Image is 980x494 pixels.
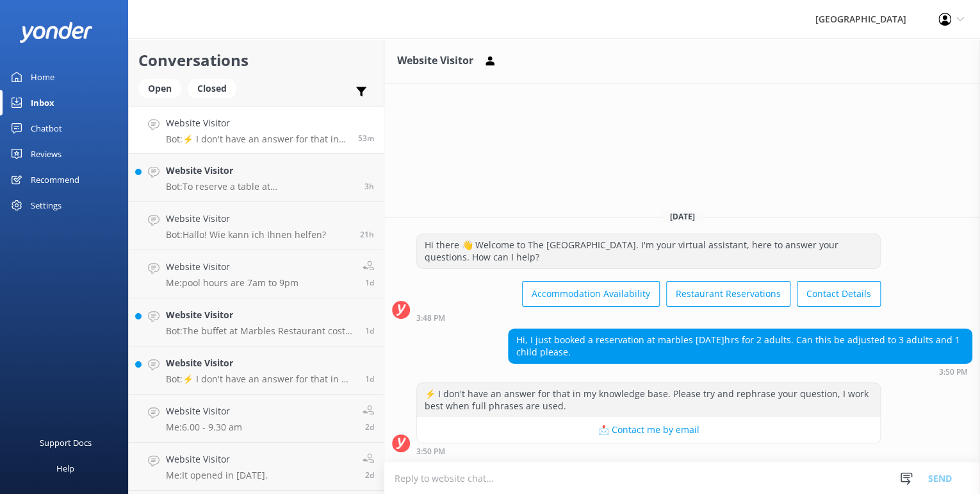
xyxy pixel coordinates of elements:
a: Website VisitorBot:⚡ I don't have an answer for that in my knowledge base. Please try and rephras... [129,346,384,395]
p: Bot: The buffet at Marbles Restaurant costs $54.90 per adult. You can view current pricing at [UR... [166,325,355,337]
h4: Website Visitor [166,164,355,178]
h4: Website Visitor [166,404,242,418]
h4: Website Visitor [166,116,348,130]
div: Closed [188,79,236,98]
a: Closed [188,81,243,95]
span: [DATE] [662,211,703,222]
div: Oct 10 2025 03:50pm (UTC +13:00) Pacific/Auckland [508,367,972,376]
p: Me: pool hours are 7am to 9pm [166,277,298,289]
span: Oct 07 2025 09:43pm (UTC +13:00) Pacific/Auckland [365,422,374,432]
div: Chatbot [31,115,62,141]
div: Recommend [31,167,79,192]
h4: Website Visitor [166,452,268,466]
p: Me: 6.00 - 9.30 am [166,422,242,433]
a: Website VisitorMe:It opened in [DATE].2d [129,443,384,491]
div: Help [56,456,74,481]
button: 📩 Contact me by email [417,417,880,443]
div: Oct 10 2025 03:50pm (UTC +13:00) Pacific/Auckland [416,447,881,456]
a: Open [138,81,188,95]
a: Website VisitorMe:pool hours are 7am to 9pm1d [129,250,384,298]
div: Hi there 👋 Welcome to The [GEOGRAPHIC_DATA]. I'm your virtual assistant, here to answer your ques... [417,234,880,268]
div: Settings [31,192,61,218]
span: Oct 10 2025 03:50pm (UTC +13:00) Pacific/Auckland [358,133,374,144]
button: Accommodation Availability [522,281,660,307]
span: Oct 09 2025 07:11pm (UTC +13:00) Pacific/Auckland [360,229,374,240]
p: Bot: ⚡ I don't have an answer for that in my knowledge base. Please try and rephrase your questio... [166,373,355,385]
a: Website VisitorBot:The buffet at Marbles Restaurant costs $54.90 per adult. You can view current ... [129,298,384,346]
div: Support Docs [40,430,92,456]
button: Contact Details [797,281,881,307]
span: Oct 09 2025 09:35am (UTC +13:00) Pacific/Auckland [365,325,374,336]
button: Restaurant Reservations [666,281,790,307]
p: Bot: Hallo! Wie kann ich Ihnen helfen? [166,229,326,241]
strong: 3:48 PM [416,314,445,322]
h4: Website Visitor [166,356,355,370]
a: Website VisitorBot:To reserve a table at [GEOGRAPHIC_DATA], visit [URL][DOMAIN_NAME] and choose y... [129,154,384,202]
div: Hi, I just booked a reservation at marbles [DATE]hrs for 2 adults. Can this be adjusted to 3 adul... [509,329,972,363]
a: Website VisitorBot:⚡ I don't have an answer for that in my knowledge base. Please try and rephras... [129,106,384,154]
strong: 3:50 PM [416,448,445,456]
h2: Conversations [138,48,374,72]
span: Oct 09 2025 02:39pm (UTC +13:00) Pacific/Auckland [365,277,374,288]
h4: Website Visitor [166,308,355,322]
div: Open [138,79,181,98]
div: Oct 10 2025 03:48pm (UTC +13:00) Pacific/Auckland [416,313,881,322]
h3: Website Visitor [397,53,473,69]
strong: 3:50 PM [939,368,968,376]
a: Website VisitorMe:6.00 - 9.30 am2d [129,395,384,443]
span: Oct 09 2025 05:15am (UTC +13:00) Pacific/Auckland [365,373,374,384]
h4: Website Visitor [166,260,298,274]
p: Bot: ⚡ I don't have an answer for that in my knowledge base. Please try and rephrase your questio... [166,133,348,145]
span: Oct 07 2025 06:09pm (UTC +13:00) Pacific/Auckland [365,470,374,481]
span: Oct 10 2025 12:55pm (UTC +13:00) Pacific/Auckland [364,181,374,192]
div: ⚡ I don't have an answer for that in my knowledge base. Please try and rephrase your question, I ... [417,383,880,417]
div: Inbox [31,90,54,115]
div: Home [31,64,54,90]
a: Website VisitorBot:Hallo! Wie kann ich Ihnen helfen?21h [129,202,384,250]
div: Reviews [31,141,61,167]
p: Bot: To reserve a table at [GEOGRAPHIC_DATA], visit [URL][DOMAIN_NAME] and choose your preferred ... [166,181,355,192]
p: Me: It opened in [DATE]. [166,470,268,481]
img: yonder-white-logo.png [19,22,93,43]
h4: Website Visitor [166,212,326,226]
